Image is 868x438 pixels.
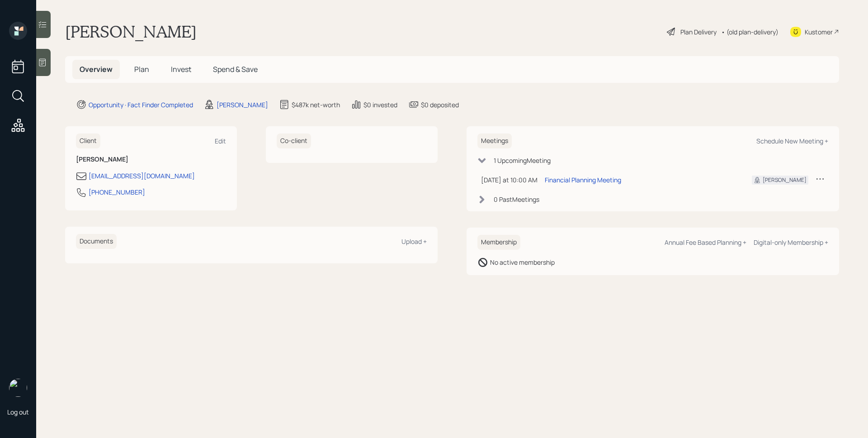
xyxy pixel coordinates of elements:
span: Invest [171,64,191,74]
h6: Membership [477,235,520,250]
h6: Documents [76,234,117,249]
div: Edit [215,137,226,145]
img: james-distasi-headshot.png [9,379,27,397]
div: $487k net-worth [292,100,340,109]
h1: [PERSON_NAME] [65,22,197,42]
div: [PHONE_NUMBER] [89,187,145,197]
h6: [PERSON_NAME] [76,156,226,163]
div: Schedule New Meeting + [756,137,828,145]
div: • (old plan-delivery) [721,27,778,37]
h6: Meetings [477,133,512,148]
div: Kustomer [805,27,833,37]
span: Overview [80,64,113,74]
div: [EMAIL_ADDRESS][DOMAIN_NAME] [89,171,195,181]
div: No active membership [490,257,555,267]
div: Log out [7,408,29,416]
div: 1 Upcoming Meeting [494,156,551,165]
div: Digital-only Membership + [754,238,828,247]
div: [DATE] at 10:00 AM [481,175,538,185]
div: $0 invested [363,100,397,109]
div: 0 Past Meeting s [494,195,539,204]
div: [PERSON_NAME] [217,100,268,109]
div: [PERSON_NAME] [763,176,807,184]
div: Plan Delivery [680,27,717,37]
span: Plan [134,64,149,74]
h6: Co-client [277,133,311,148]
span: Spend & Save [213,64,258,74]
div: $0 deposited [421,100,459,109]
div: Opportunity · Fact Finder Completed [89,100,193,109]
div: Annual Fee Based Planning + [665,238,746,247]
h6: Client [76,133,100,148]
div: Upload + [401,237,427,246]
div: Financial Planning Meeting [545,175,621,185]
